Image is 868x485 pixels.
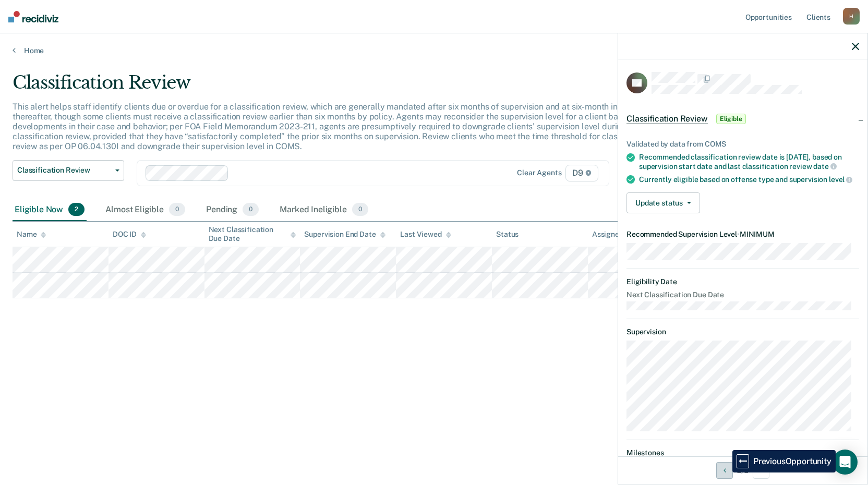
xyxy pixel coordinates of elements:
[400,230,451,239] div: Last Viewed
[169,203,185,216] span: 0
[716,462,733,479] button: Previous Opportunity
[626,114,708,124] span: Classification Review
[592,230,641,239] div: Assigned to
[626,192,700,213] button: Update status
[813,162,836,171] span: date
[68,203,85,216] span: 2
[13,102,652,152] p: This alert helps staff identify clients due or overdue for a classification review, which are gen...
[243,203,259,216] span: 0
[13,72,664,102] div: Classification Review
[639,153,859,171] div: Recommended classification review date is [DATE], based on supervision start date and last classi...
[304,230,385,239] div: Supervision End Date
[204,199,261,222] div: Pending
[352,203,368,216] span: 0
[626,290,859,299] dt: Next Classification Due Date
[737,230,740,238] span: •
[618,456,867,484] div: 2 / 2
[209,225,296,243] div: Next Classification Due Date
[113,230,146,239] div: DOC ID
[17,166,111,175] span: Classification Review
[843,8,860,25] div: H
[13,46,855,55] a: Home
[618,102,867,136] div: Classification ReviewEligible
[626,328,859,336] dt: Supervision
[496,230,519,239] div: Status
[626,230,859,239] dt: Recommended Supervision Level MINIMUM
[626,140,859,149] div: Validated by data from COMS
[833,450,858,475] div: Open Intercom Messenger
[753,462,769,479] button: Next Opportunity
[565,165,598,181] span: D9
[278,199,370,222] div: Marked Ineligible
[829,175,852,184] span: level
[639,175,859,184] div: Currently eligible based on offense type and supervision
[13,199,87,222] div: Eligible Now
[716,114,746,124] span: Eligible
[17,230,46,239] div: Name
[103,199,187,222] div: Almost Eligible
[626,448,859,457] dt: Milestones
[8,11,58,22] img: Recidiviz
[517,168,561,177] div: Clear agents
[626,277,859,286] dt: Eligibility Date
